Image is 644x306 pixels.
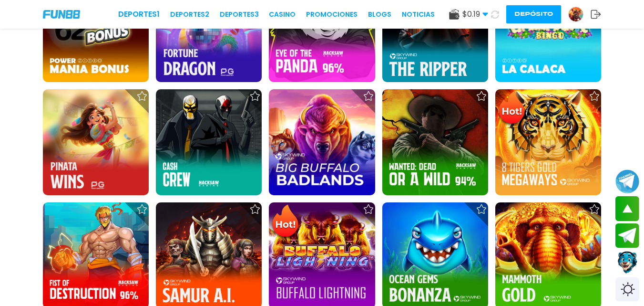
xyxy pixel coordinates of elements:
[615,223,639,248] button: Join telegram
[269,10,296,20] a: CASINO
[43,10,80,18] img: Company Logo
[506,5,561,23] button: Depósito
[496,90,527,127] img: Hot
[118,9,160,20] a: Deportes1
[306,10,358,20] a: Promociones
[220,10,259,20] a: Deportes3
[170,10,209,20] a: Deportes2
[368,10,391,20] a: BLOGS
[43,89,149,195] img: Pinata Wins
[156,89,262,195] img: Cash Crew 94%
[615,169,639,194] button: Join telegram channel
[615,250,639,275] button: Contact customer service
[382,89,488,195] img: Wanted Dead or a Wild 94%
[568,7,591,22] a: Avatar
[615,196,639,221] button: scroll up
[462,9,488,20] span: $ 0.19
[495,89,601,195] img: 8 Tigers Gold™Megaways™
[615,277,639,301] div: Switch theme
[402,10,435,20] a: NOTICIAS
[569,7,583,21] img: Avatar
[270,203,301,241] img: Hot
[269,89,375,195] img: Big Buffalo Badlands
